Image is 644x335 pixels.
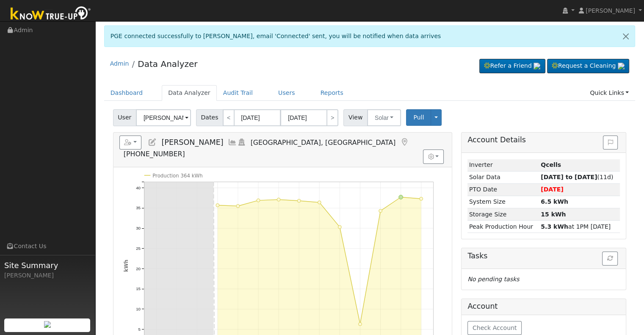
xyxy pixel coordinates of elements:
span: [DATE] [541,186,564,193]
a: Data Analyzer [162,85,217,101]
span: [PERSON_NAME] [161,138,223,147]
strong: 6.5 kWh [541,198,568,205]
div: [PERSON_NAME] [4,271,91,280]
circle: onclick="" [216,204,219,207]
img: retrieve [618,63,625,69]
td: Peak Production Hour [467,221,539,233]
strong: 5.3 kWh [541,223,568,230]
img: Know True-Up [6,5,95,24]
a: Quick Links [583,85,635,101]
a: Close [617,26,635,47]
circle: onclick="" [277,198,280,201]
span: User [113,109,136,126]
circle: onclick="" [420,197,423,201]
text: 40 [136,185,141,190]
h5: Tasks [467,252,620,260]
a: > [326,109,338,126]
strong: ID: 1543, authorized: 09/12/25 [541,161,561,168]
a: Map [400,138,409,147]
span: [PHONE_NUMBER] [124,150,185,158]
a: Admin [110,60,129,67]
a: Reports [314,85,350,101]
td: PTO Date [467,183,539,196]
circle: onclick="" [297,199,301,202]
a: Refer a Friend [479,59,545,73]
input: Select a User [136,109,191,126]
strong: 15 kWh [541,211,566,218]
h5: Account [467,302,498,310]
h5: Account Details [467,136,620,144]
span: Pull [413,114,424,121]
td: Inverter [467,159,539,172]
td: Solar Data [467,171,539,183]
img: retrieve [533,63,540,69]
text: 15 [136,287,141,291]
span: [GEOGRAPHIC_DATA], [GEOGRAPHIC_DATA] [251,138,396,147]
a: Dashboard [104,85,149,101]
span: (11d) [541,174,613,180]
td: at 1PM [DATE] [539,221,620,233]
img: retrieve [44,321,51,328]
span: [PERSON_NAME] [586,7,635,14]
a: Login As (last 09/18/2025 4:10:47 PM) [237,138,246,147]
a: Request a Cleaning [547,59,629,73]
span: Check Account [473,324,517,331]
text: 30 [136,226,141,230]
text: 25 [136,246,141,251]
span: Dates [196,109,223,126]
a: Audit Trail [217,85,259,101]
circle: onclick="" [338,225,341,229]
a: < [223,109,235,126]
circle: onclick="" [318,201,321,204]
button: Pull [406,109,431,126]
div: PGE connected successfully to [PERSON_NAME], email 'Connected' sent, you will be notified when da... [104,25,636,47]
text: kWh [123,260,129,272]
i: No pending tasks [467,276,519,282]
circle: onclick="" [358,323,362,326]
span: View [343,109,368,126]
button: Refresh [602,252,618,266]
a: Multi-Series Graph [228,138,237,147]
circle: onclick="" [379,209,382,213]
span: Site Summary [4,260,91,271]
circle: onclick="" [399,195,403,199]
text: Production 364 kWh [152,173,202,179]
circle: onclick="" [257,199,260,202]
a: Data Analyzer [138,59,197,69]
a: Users [272,85,301,101]
td: Storage Size [467,208,539,221]
text: 35 [136,206,141,210]
button: Solar [367,109,401,126]
a: Edit User (37191) [148,138,157,147]
text: 20 [136,266,141,271]
td: System Size [467,196,539,208]
text: 5 [138,327,140,332]
strong: [DATE] to [DATE] [541,174,597,180]
circle: onclick="" [236,205,240,208]
text: 10 [136,307,141,311]
button: Issue History [603,136,618,150]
